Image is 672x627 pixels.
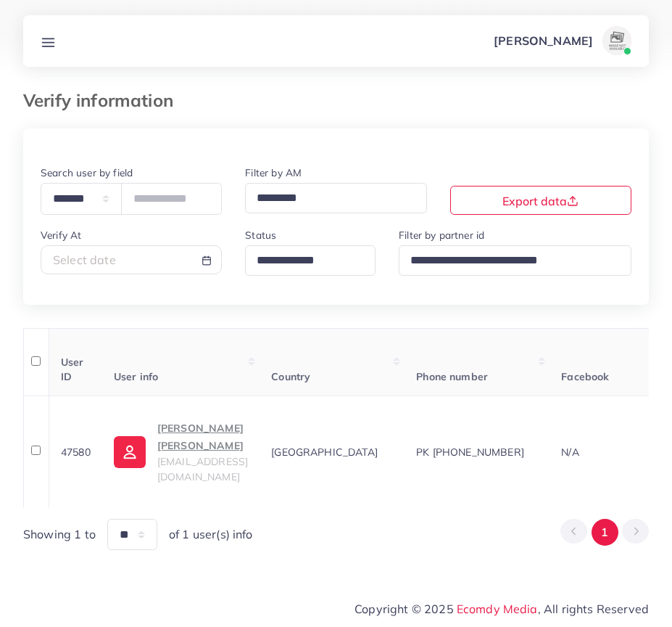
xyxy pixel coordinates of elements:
img: avatar [602,26,631,55]
label: Verify At [41,228,81,242]
a: [PERSON_NAME]avatar [486,26,637,55]
p: [PERSON_NAME] [494,32,593,49]
p: [PERSON_NAME] [PERSON_NAME] [157,419,248,454]
span: Select date [53,253,116,267]
h3: Verify information [23,90,185,111]
a: [PERSON_NAME] [PERSON_NAME][EMAIL_ADDRESS][DOMAIN_NAME] [114,419,248,484]
button: Go to page 1 [592,519,618,546]
div: Search for option [245,245,376,275]
span: of 1 user(s) info [169,526,253,543]
label: Filter by partner id [399,228,484,242]
img: ic-user-info.36bf1079.svg [114,436,146,468]
span: Copyright © 2025 [354,600,649,618]
ul: Pagination [560,519,649,546]
input: Search for option [252,250,357,272]
span: Country [271,370,310,383]
input: Search for option [405,250,613,272]
span: [EMAIL_ADDRESS][DOMAIN_NAME] [157,455,248,483]
span: Facebook [561,370,609,383]
span: Phone number [416,370,488,383]
span: [GEOGRAPHIC_DATA] [271,446,378,459]
span: Export data [502,194,578,208]
label: Filter by AM [245,165,302,180]
span: User ID [61,356,84,383]
div: Search for option [245,183,426,213]
span: 47580 [61,446,91,459]
span: , All rights Reserved [538,600,649,618]
button: Export data [450,186,631,215]
label: Search user by field [41,165,133,180]
span: User info [114,370,158,383]
span: PK [PHONE_NUMBER] [416,446,524,459]
span: N/A [561,446,578,459]
label: Status [245,228,276,242]
a: Ecomdy Media [457,602,538,616]
input: Search for option [252,187,407,210]
span: Showing 1 to [23,526,96,543]
div: Search for option [399,245,631,275]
